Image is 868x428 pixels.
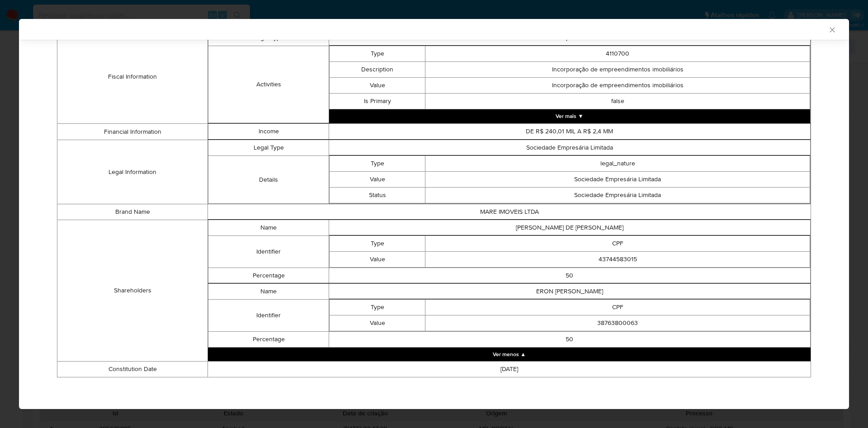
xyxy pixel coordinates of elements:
td: Income [208,124,329,140]
td: CPF [425,300,810,315]
td: Legal Information [57,140,208,204]
td: Financial Information [57,124,208,140]
td: 50 [329,268,810,284]
td: Incorporação de empreendimentos imobiliários [425,62,810,78]
td: Percentage [208,332,329,348]
td: Type [329,300,425,315]
td: 38763800063 [425,315,810,331]
td: Value [329,252,425,268]
td: Type [329,236,425,252]
td: DE R$ 240,01 MIL A R$ 2,4 MM [329,124,810,140]
td: Is Primary [329,94,425,109]
td: Status [329,188,425,203]
td: Value [329,172,425,188]
td: Brand Name [57,204,208,220]
button: Collapse array [208,348,811,361]
td: Name [208,284,329,300]
td: Value [329,315,425,331]
td: CPF [425,236,810,252]
td: Fiscal Information [57,30,208,124]
td: Type [329,156,425,172]
td: Name [208,220,329,236]
td: 4110700 [425,46,810,62]
td: 50 [329,332,810,348]
button: Fechar a janela [828,25,836,33]
td: Value [329,78,425,94]
td: Details [208,156,329,204]
td: Constitution Date [57,362,208,377]
td: Activities [208,46,329,123]
td: Incorporação de empreendimentos imobiliários [425,78,810,94]
td: MARE IMOVEIS LTDA [208,204,811,220]
td: Legal Type [208,140,329,156]
td: ERON [PERSON_NAME] [329,284,810,300]
td: Identifier [208,236,329,268]
td: 43744583015 [425,252,810,268]
td: Identifier [208,300,329,332]
td: Type [329,46,425,62]
td: [DATE] [208,362,811,377]
div: closure-recommendation-modal [19,19,849,409]
td: Sociedade Empresária Limitada [425,172,810,188]
td: Sociedade Empresária Limitada [425,188,810,203]
td: Sociedade Empresária Limitada [329,140,810,156]
td: Percentage [208,268,329,284]
td: false [425,94,810,109]
button: Expand array [329,109,810,123]
td: Description [329,62,425,78]
td: [PERSON_NAME] DE [PERSON_NAME] [329,220,810,236]
td: legal_nature [425,156,810,172]
td: Shareholders [57,220,208,362]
